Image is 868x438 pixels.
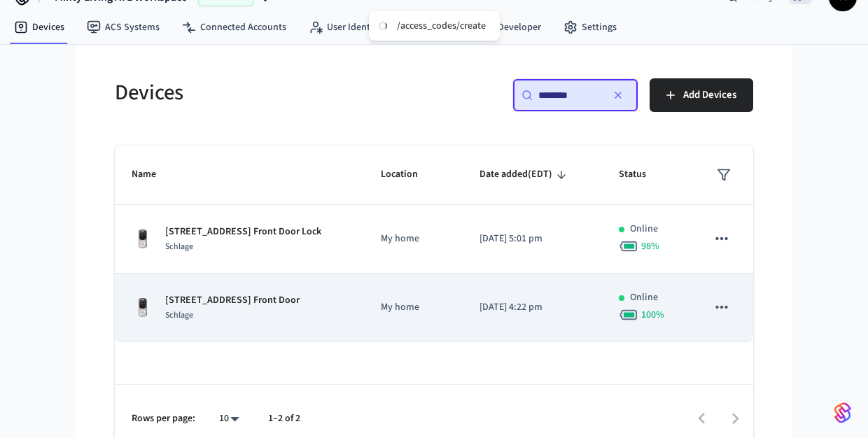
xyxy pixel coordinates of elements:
[165,225,321,239] p: [STREET_ADDRESS] Front Door Lock
[479,300,585,315] p: [DATE] 4:22 pm
[683,86,736,104] span: Add Devices
[76,15,171,40] a: ACS Systems
[552,15,628,40] a: Settings
[3,15,76,40] a: Devices
[479,164,570,185] span: Date added(EDT)
[115,146,753,342] table: sticky table
[641,239,659,253] span: 98 %
[834,402,851,424] img: SeamLogoGradient.69752ec5.svg
[630,222,658,236] p: Online
[171,15,297,40] a: Connected Accounts
[132,228,154,250] img: Yale Assure Touchscreen Wifi Smart Lock, Satin Nickel, Front
[132,297,154,319] img: Yale Assure Touchscreen Wifi Smart Lock, Satin Nickel, Front
[468,15,552,40] a: Developer
[297,15,400,40] a: User Identities
[132,164,174,185] span: Name
[268,411,300,426] p: 1–2 of 2
[165,309,193,321] span: Schlage
[381,300,447,315] p: My home
[619,164,664,185] span: Status
[165,241,193,253] span: Schlage
[397,20,486,32] div: /access_codes/create
[132,411,195,426] p: Rows per page:
[165,293,300,308] p: [STREET_ADDRESS] Front Door
[479,232,585,246] p: [DATE] 5:01 pm
[630,290,658,305] p: Online
[115,78,426,107] h5: Devices
[641,308,664,322] span: 100 %
[381,164,436,185] span: Location
[650,78,753,112] button: Add Devices
[212,409,246,429] div: 10
[381,232,447,246] p: My home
